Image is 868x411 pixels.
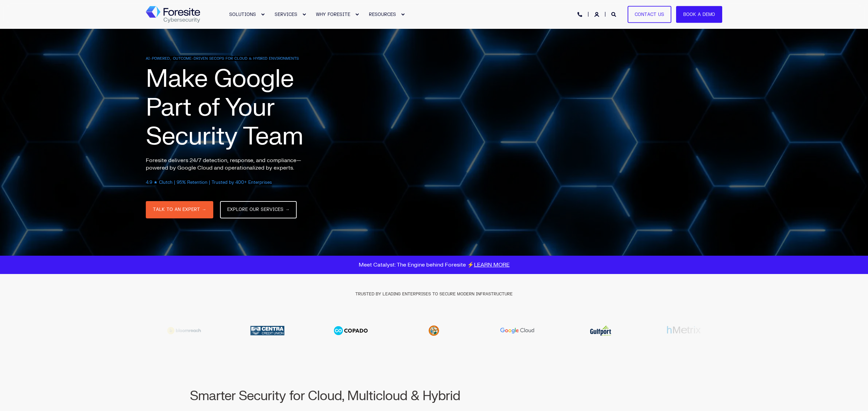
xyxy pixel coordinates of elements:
img: Bloomreach logo [150,327,218,334]
div: Expand WHY FORESITE [355,13,359,17]
div: Expand SERVICES [302,13,306,17]
p: Foresite delivers 24/7 detection, response, and compliance—powered by Google Cloud and operationa... [146,157,315,172]
img: hMetrix logo [650,325,718,337]
a: Login [594,11,600,17]
img: Foresite logo, a hexagon shape of blues with a directional arrow to the right hand side, and the ... [146,6,200,23]
span: Meet Catalyst: The Engine behind Foresite ⚡️ [359,261,510,268]
a: Back to Home [146,6,200,23]
img: Copado logo [317,320,384,341]
span: TRUSTED BY LEADING ENTERPRISES TO SECURE MODERN INFRASTRUCTURE [355,291,513,297]
div: 5 / 21 [312,320,389,341]
a: EXPLORE OUR SERVICES → [220,201,297,218]
div: Expand SOLUTIONS [261,13,265,17]
span: SOLUTIONS [229,12,256,17]
span: RESOURCES [369,12,396,17]
a: Contact Us [628,6,671,23]
a: LEARN MORE [474,261,510,268]
span: AI-POWERED, OUTCOME-DRIVEN SECOPS FOR CLOUD & HYBRID ENVIRONMENTS [146,56,299,61]
div: 6 / 21 [396,320,472,341]
div: 4 / 21 [229,320,306,341]
span: Make Google Part of Your Security Team [146,63,303,152]
a: Book a Demo [676,6,722,23]
img: Google Cloud logo [484,320,551,341]
a: Open Search [611,11,617,17]
img: Centra Credit Union logo [233,320,301,341]
span: 4.9 ★ Clutch | 95% Retention | Trusted by 400+ Enterprises [146,180,272,185]
h2: Smarter Security for Cloud, Multicloud & Hybrid [190,388,511,405]
a: TALK TO AN EXPERT → [146,201,213,218]
span: WHY FORESITE [316,12,350,17]
div: Expand RESOURCES [401,13,405,17]
div: 8 / 21 [562,320,639,341]
div: 3 / 21 [146,327,222,334]
div: 9 / 21 [646,325,722,337]
img: Florida Department State logo [400,320,468,341]
img: Gulfport Energy logo [567,320,634,341]
div: 7 / 21 [479,320,556,341]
